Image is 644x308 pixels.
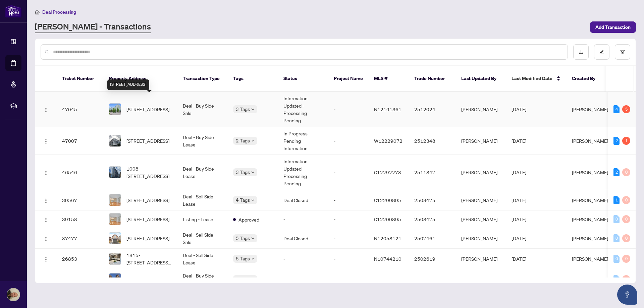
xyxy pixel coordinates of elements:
span: [STREET_ADDRESS] [126,275,169,283]
span: C12292278 [374,169,401,175]
span: [PERSON_NAME] [572,235,608,241]
td: 26853 [57,249,104,269]
span: Deal Processing [42,9,76,15]
td: 2507461 [409,228,456,249]
span: down [251,237,255,240]
span: [STREET_ADDRESS] [126,215,169,223]
td: 39158 [57,210,104,228]
button: edit [594,44,609,60]
td: 2421107 [409,269,456,290]
td: Deal - Buy Side Sale [177,92,228,127]
span: down [251,257,255,260]
td: Deal - Buy Side Lease [177,127,228,155]
div: 0 [613,255,620,263]
img: Logo [43,198,49,203]
td: Deal Closed [278,190,328,210]
span: [DATE] [512,276,526,282]
img: thumbnail-img [109,135,121,146]
td: - [328,155,369,190]
span: home [35,10,40,14]
td: [PERSON_NAME] [456,92,506,127]
span: 5 Tags [236,234,250,242]
button: Add Transaction [590,21,636,33]
span: edit [599,50,604,54]
th: Created By [567,66,607,92]
span: C12200895 [374,216,401,222]
td: [PERSON_NAME] [456,155,506,190]
td: 2502619 [409,249,456,269]
td: Information Updated - Processing Pending [278,92,328,127]
th: MLS # [369,66,409,92]
span: N12058121 [374,235,401,241]
a: [PERSON_NAME] - Transactions [35,21,151,33]
td: - [278,210,328,228]
td: 2508475 [409,190,456,210]
td: - [278,249,328,269]
img: thumbnail-img [109,194,121,206]
div: 0 [622,196,630,204]
img: Logo [43,107,49,113]
span: [DATE] [512,138,526,144]
img: logo [5,5,21,17]
td: 2508475 [409,210,456,228]
span: [DATE] [512,256,526,262]
span: 5 Tags [236,255,250,262]
th: Project Name [328,66,369,92]
span: W11900946 [374,276,402,282]
button: Logo [41,195,51,205]
span: [PERSON_NAME] [572,197,608,203]
td: 2512024 [409,92,456,127]
span: Last Modified Date [512,75,552,82]
span: [DATE] [512,235,526,241]
img: thumbnail-img [109,273,121,285]
td: - [278,269,328,290]
span: [STREET_ADDRESS] [126,106,169,113]
td: - [328,190,369,210]
td: - [328,92,369,127]
div: 0 [613,234,620,242]
div: 2 [613,168,620,176]
div: 0 [622,275,630,283]
td: [PERSON_NAME] [456,228,506,249]
img: thumbnail-img [109,104,121,115]
span: [DATE] [512,197,526,203]
td: Deal - Buy Side Lease [177,155,228,190]
td: Deal - Buy Side Lease [177,269,228,290]
span: down [251,171,255,174]
span: C12200895 [374,197,401,203]
img: Profile Icon [7,288,20,301]
button: Logo [41,135,51,146]
td: Information Updated - Processing Pending [278,155,328,190]
span: filter [620,50,625,54]
span: [DATE] [512,169,526,175]
img: thumbnail-img [109,167,121,178]
img: Logo [43,139,49,144]
td: Listing - Lease [177,210,228,228]
button: Logo [41,214,51,225]
td: Deal - Sell Side Lease [177,249,228,269]
td: - [328,127,369,155]
span: download [579,50,583,54]
button: Open asap [617,285,637,305]
span: N10744210 [374,256,401,262]
td: In Progress - Pending Information [278,127,328,155]
span: [DATE] [512,106,526,112]
button: Logo [41,167,51,178]
div: [STREET_ADDRESS] [107,79,149,90]
img: Logo [43,170,49,176]
td: [PERSON_NAME] [456,210,506,228]
div: 2 [613,137,620,145]
span: 4 Tags [236,275,250,283]
td: [PERSON_NAME] [456,127,506,155]
span: W12229072 [374,138,402,144]
span: down [251,108,255,111]
th: Status [278,66,328,92]
td: - [328,269,369,290]
button: download [573,44,589,60]
span: [PERSON_NAME] [572,256,608,262]
div: 0 [613,215,620,223]
img: thumbnail-img [109,253,121,264]
td: Deal Closed [278,228,328,249]
span: 3 Tags [236,168,250,176]
span: 1008-[STREET_ADDRESS] [126,165,172,180]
